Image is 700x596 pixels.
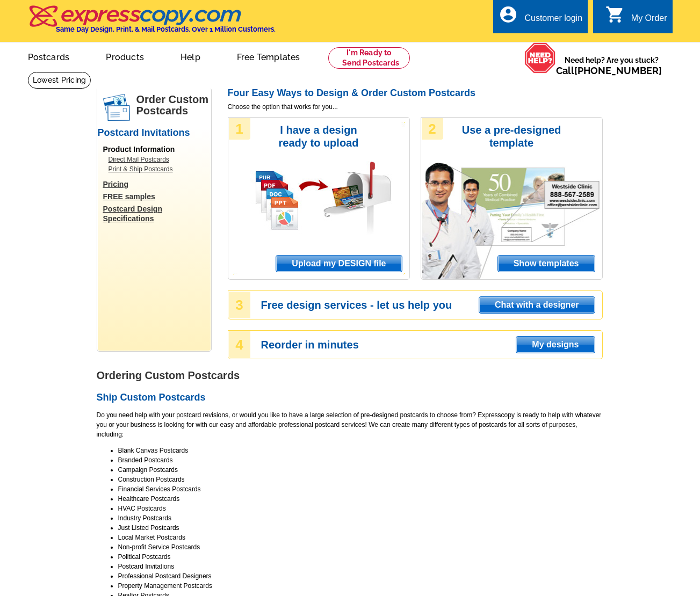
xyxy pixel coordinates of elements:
a: Free Templates [220,43,317,69]
span: Show templates [498,256,595,272]
img: help [524,42,556,74]
span: Call [556,65,662,76]
a: Chat with a designer [479,296,595,314]
span: Choose the option that works for you... [228,102,603,112]
li: Local Market Postcards [118,533,603,542]
li: Campaign Postcards [118,465,603,475]
div: 2 [422,118,443,140]
h3: I have a design ready to upload [264,123,374,149]
a: Postcard Design Specifications [103,204,211,223]
a: [PHONE_NUMBER] [574,65,662,76]
h3: Reorder in minutes [261,340,602,350]
strong: Ordering Custom Postcards [97,369,240,381]
a: shopping_cart My Order [605,12,667,25]
a: Postcards [11,43,87,69]
i: shopping_cart [605,5,625,24]
li: Postcard Invitations [118,562,603,571]
h2: Postcard Invitations [98,127,211,139]
li: Blank Canvas Postcards [118,446,603,455]
h4: Same Day Design, Print, & Mail Postcards. Over 1 Million Customers. [56,25,276,33]
a: Upload my DESIGN file [276,255,402,272]
h3: Free design services - let us help you [261,300,602,310]
a: Help [163,43,218,69]
a: Pricing [103,179,211,189]
span: My designs [516,337,594,353]
li: Non-profit Service Postcards [118,542,603,552]
span: Chat with a designer [479,297,594,313]
span: Product Information [103,145,175,154]
div: 4 [229,331,250,358]
li: Professional Postcard Designers [118,571,603,581]
a: Show templates [497,255,595,272]
a: My designs [516,336,595,353]
li: HVAC Postcards [118,504,603,513]
div: 3 [229,292,250,318]
a: Products [89,43,161,69]
div: 1 [229,118,250,140]
li: Political Postcards [118,552,603,562]
div: Customer login [524,13,582,28]
a: account_circle Customer login [499,12,582,25]
li: Industry Postcards [118,513,603,523]
i: account_circle [499,5,518,24]
li: Just Listed Postcards [118,523,603,533]
li: Construction Postcards [118,475,603,484]
a: Same Day Design, Print, & Mail Postcards. Over 1 Million Customers. [28,13,276,33]
h1: Order Custom Postcards [136,94,211,117]
h2: Ship Custom Postcards [97,392,603,404]
a: FREE samples [103,192,211,201]
h3: Use a pre-designed template [457,123,567,149]
h2: Four Easy Ways to Design & Order Custom Postcards [228,88,603,99]
a: Print & Ship Postcards [109,164,205,174]
a: Direct Mail Postcards [109,155,205,164]
p: Do you need help with your postcard revisions, or would you like to have a large selection of pre... [97,410,603,439]
li: Healthcare Postcards [118,494,603,504]
li: Property Management Postcards [118,581,603,591]
li: Financial Services Postcards [118,484,603,494]
div: My Order [631,13,667,28]
img: postcards.png [103,94,130,121]
li: Branded Postcards [118,455,603,465]
span: Need help? Are you stuck? [556,55,667,76]
span: Upload my DESIGN file [276,256,401,272]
